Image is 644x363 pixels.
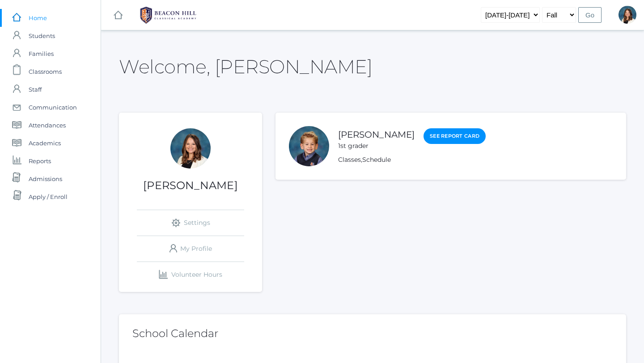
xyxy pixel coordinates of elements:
[29,63,62,80] span: Classrooms
[29,9,47,27] span: Home
[29,98,77,116] span: Communication
[338,155,486,165] div: ,
[119,180,262,191] h1: [PERSON_NAME]
[137,262,244,287] a: Volunteer Hours
[29,27,55,45] span: Students
[29,134,61,152] span: Academics
[424,128,486,144] a: See Report Card
[29,80,42,98] span: Staff
[29,188,68,206] span: Apply / Enroll
[578,7,602,23] input: Go
[170,128,211,169] div: Teresa Deutsch
[29,152,51,170] span: Reports
[29,116,66,134] span: Attendances
[119,56,372,77] h2: Welcome, [PERSON_NAME]
[29,45,54,63] span: Families
[29,170,62,188] span: Admissions
[137,236,244,262] a: My Profile
[338,129,415,140] a: [PERSON_NAME]
[135,4,202,26] img: 1_BHCALogos-05.png
[137,210,244,236] a: Settings
[338,156,361,164] a: Classes
[362,156,391,164] a: Schedule
[132,328,613,339] h2: School Calendar
[619,6,636,24] div: Teresa Deutsch
[289,126,329,166] div: Nolan Alstot
[338,141,415,151] div: 1st grader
